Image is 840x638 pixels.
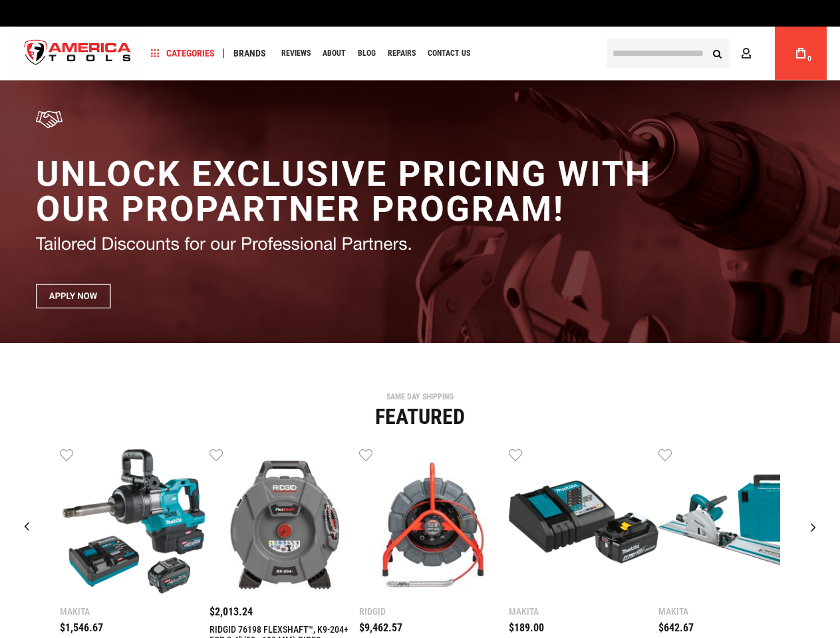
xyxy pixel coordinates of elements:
div: Makita [60,607,210,616]
a: Reviews [275,45,317,62]
a: Makita GWT10T 40V max XGT® Brushless Cordless 4‑Sp. High‑Torque 1" Sq. Drive D‑Handle Extended An... [60,447,210,600]
a: RIDGID 76883 SEESNAKE® MINI PRO [359,447,509,600]
span: Reviews [281,49,311,57]
span: Contact Us [428,49,470,57]
div: SAME DAY SHIPPING [10,393,830,401]
span: 0 [807,55,811,62]
a: 0 [788,27,813,80]
span: $642.67 [658,621,694,634]
span: Categories [151,49,215,58]
img: RIDGID 76198 FLEXSHAFT™, K9-204+ FOR 2-4 [210,447,359,597]
div: Featured [10,406,830,427]
a: Repairs [382,45,422,62]
img: MAKITA BL1840BDC1 18V LXT® LITHIUM-ION BATTERY AND CHARGER STARTER PACK, BL1840B, DC18RC (4.0AH) [509,447,658,597]
img: MAKITA SP6000J1 6-1/2" PLUNGE CIRCULAR SAW, 55" GUIDE RAIL, 12 AMP, ELECTRIC BRAKE, CASE [658,447,808,597]
span: About [323,49,346,57]
span: $1,546.67 [60,621,103,634]
a: RIDGID 76198 FLEXSHAFT™, K9-204+ FOR 2-4 [210,447,359,600]
a: MAKITA SP6000J1 6-1/2" PLUNGE CIRCULAR SAW, 55" GUIDE RAIL, 12 AMP, ELECTRIC BRAKE, CASE [658,447,808,600]
span: Blog [358,49,376,57]
span: $9,462.57 [359,621,402,634]
a: MAKITA BL1840BDC1 18V LXT® LITHIUM-ION BATTERY AND CHARGER STARTER PACK, BL1840B, DC18RC (4.0AH) [509,447,658,600]
a: store logo [13,29,142,78]
span: Brands [233,49,266,58]
span: $2,013.24 [210,605,253,618]
span: Repairs [388,49,416,57]
img: Makita GWT10T 40V max XGT® Brushless Cordless 4‑Sp. High‑Torque 1" Sq. Drive D‑Handle Extended An... [60,447,210,597]
div: Makita [658,607,808,616]
a: About [317,45,352,62]
a: Categories [145,45,221,62]
div: Makita [509,607,658,616]
div: Ridgid [359,607,509,616]
span: $189.00 [509,621,544,634]
a: Contact Us [422,45,476,62]
a: Blog [352,45,382,62]
a: Brands [227,45,272,62]
button: Search [704,41,730,66]
img: America Tools [13,29,142,78]
img: RIDGID 76883 SEESNAKE® MINI PRO [359,447,509,597]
